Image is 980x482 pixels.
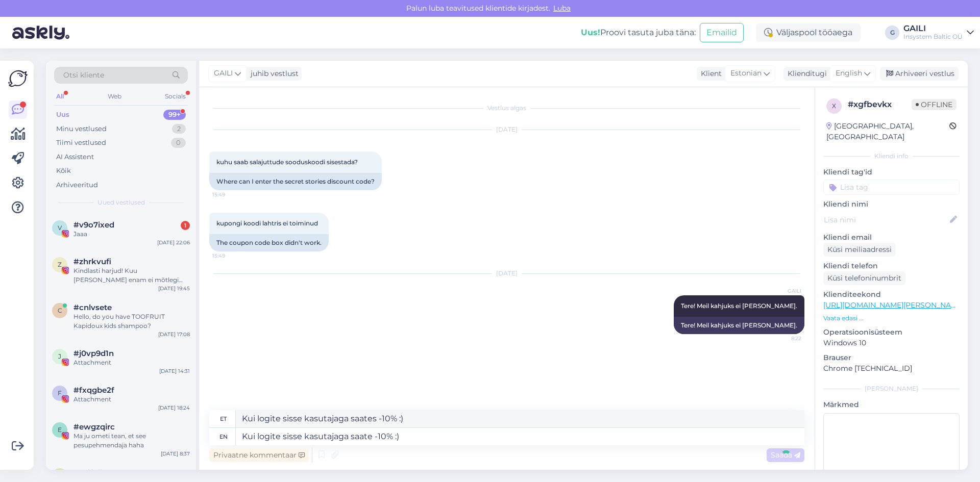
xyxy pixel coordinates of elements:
p: Windows 10 [823,338,960,348]
div: Tiimi vestlused [56,138,106,148]
span: Tere! Meil kahjuks ei [PERSON_NAME]. [681,302,797,310]
button: Emailid [700,23,744,42]
div: Where can I enter the secret stories discount code? [209,173,382,190]
span: e [58,426,62,434]
span: x [832,102,836,110]
span: GAILI [763,287,801,295]
div: Uus [56,110,69,120]
div: 0 [171,138,186,148]
div: Vestlus algas [209,104,804,113]
div: juhib vestlust [247,68,299,79]
span: 15:49 [212,252,251,260]
div: Socials [163,90,188,103]
span: GAILI [214,68,233,79]
input: Lisa nimi [824,214,948,225]
div: Kindlasti harjud! Kuu [PERSON_NAME] enam ei mõtlegi selle [PERSON_NAME] jutustad. [73,266,190,285]
div: [GEOGRAPHIC_DATA], [GEOGRAPHIC_DATA] [826,121,949,142]
span: Estonian [730,68,762,79]
div: [DATE] 8:37 [161,450,190,458]
p: Vaata edasi ... [823,314,960,323]
div: [PERSON_NAME] [823,384,960,393]
div: Jaaa [73,230,190,239]
div: [DATE] 14:31 [159,367,190,375]
span: #zhrkvufi [73,257,111,266]
p: Märkmed [823,399,960,410]
div: Küsi meiliaadressi [823,243,896,257]
a: [URL][DOMAIN_NAME][PERSON_NAME] [823,300,964,310]
img: Askly Logo [8,69,28,88]
span: #j0vp9d1n [73,349,114,358]
div: All [54,90,66,103]
div: Ma ju ometi tean, et see pesupehmendaja haha [73,432,190,450]
p: Kliendi nimi [823,199,960,210]
div: Arhiveeritud [56,180,98,190]
div: Proovi tasuta juba täna: [581,27,696,39]
div: 99+ [163,110,186,120]
div: [DATE] [209,269,804,278]
span: Otsi kliente [63,70,104,81]
div: [DATE] 18:24 [158,404,190,412]
p: Operatsioonisüsteem [823,327,960,338]
span: #v9o7ixed [73,220,114,230]
span: #ewgzqirc [73,422,115,432]
p: Brauser [823,352,960,363]
div: 1 [181,221,190,230]
span: kuhu saab salajuttude sooduskoodi sisestada? [216,158,358,166]
div: Tere! Meil kahjuks ei [PERSON_NAME]. [674,317,804,334]
div: Minu vestlused [56,124,107,134]
p: Chrome [TECHNICAL_ID] [823,363,960,374]
span: Uued vestlused [97,198,145,207]
span: #fxqgbe2f [73,386,114,395]
div: Insystem Baltic OÜ [903,33,963,41]
span: kupongi koodi lahtris ei toiminud [216,219,318,227]
span: v [58,224,62,232]
span: Luba [550,4,574,13]
div: [DATE] 17:08 [158,331,190,338]
span: f [58,389,62,397]
div: [DATE] 22:06 [157,239,190,246]
span: Offline [912,99,957,110]
div: [DATE] [209,125,804,134]
span: j [58,352,61,360]
span: 15:49 [212,191,251,198]
p: Klienditeekond [823,289,960,300]
p: Kliendi email [823,232,960,243]
div: Klienditugi [783,68,827,79]
div: Küsi telefoninumbrit [823,271,905,285]
p: Kliendi telefon [823,261,960,271]
div: Klient [697,68,722,79]
div: GAILI [903,24,963,33]
div: AI Assistent [56,152,94,162]
div: # xgfbevkx [848,98,912,111]
span: #cnlvsete [73,303,112,312]
b: Uus! [581,28,600,37]
div: The coupon code box didn't work. [209,234,329,251]
div: [DATE] 19:45 [158,285,190,292]
div: Kõik [56,166,71,176]
div: Attachment [73,395,190,404]
span: #zylfolld [73,468,107,477]
span: z [58,261,62,268]
div: 2 [172,124,186,134]
div: Web [106,90,124,103]
a: GAILIInsystem Baltic OÜ [903,24,974,41]
div: Attachment [73,358,190,367]
div: G [885,26,899,40]
input: Lisa tag [823,180,960,195]
span: 8:22 [763,335,801,342]
p: Kliendi tag'id [823,167,960,177]
div: Kliendi info [823,151,960,161]
div: Hello, do you have TOOFRUIT Kapidoux kids shampoo? [73,312,190,331]
span: c [58,307,62,314]
span: English [836,68,862,79]
div: Väljaspool tööaega [756,23,861,42]
div: Arhiveeri vestlus [880,67,959,81]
